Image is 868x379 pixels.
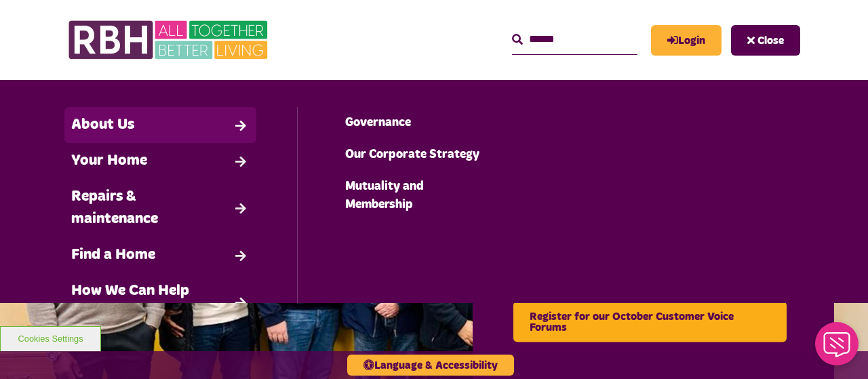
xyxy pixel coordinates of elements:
[64,143,256,179] a: Your Home
[513,302,787,342] a: Register for our October Customer Voice Forums - open in a new tab
[338,171,530,221] a: Mutuality and Membership
[64,237,256,273] a: Find a Home
[64,179,256,237] a: Repairs & maintenance
[338,107,530,139] a: Governance
[757,35,784,46] span: Close
[64,107,256,143] a: About Us
[68,14,271,66] img: RBH
[64,273,256,332] a: How We Can Help You
[347,355,514,376] button: Language & Accessibility
[512,25,637,54] input: Search
[731,25,800,56] button: Navigation
[338,139,530,171] a: Our Corporate Strategy
[651,25,722,56] a: MyRBH
[807,318,868,379] iframe: Netcall Web Assistant for live chat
